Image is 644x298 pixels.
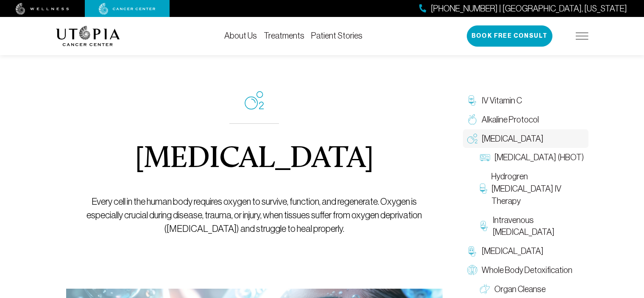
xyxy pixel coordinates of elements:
span: [MEDICAL_DATA] [482,133,544,145]
a: [MEDICAL_DATA] (HBOT) [476,148,588,167]
a: Alkaline Protocol [463,110,588,129]
img: logo [56,26,120,46]
img: Oxygen Therapy [467,134,477,144]
p: Every cell in the human body requires oxygen to survive, function, and regenerate. Oxygen is espe... [85,195,423,236]
span: IV Vitamin C [482,95,522,107]
a: About Us [224,31,257,40]
span: Hydrogren [MEDICAL_DATA] IV Therapy [491,170,584,207]
button: Book Free Consult [467,25,552,47]
span: Whole Body Detoxification [482,264,572,276]
a: [PHONE_NUMBER] | [GEOGRAPHIC_DATA], [US_STATE] [419,3,627,15]
a: Treatments [264,31,304,40]
span: Alkaline Protocol [482,114,539,126]
img: Intravenous Ozone Therapy [480,221,489,231]
span: [MEDICAL_DATA] (HBOT) [494,151,584,164]
img: icon-hamburger [576,33,588,39]
img: Hydrogren Peroxide IV Therapy [480,184,487,194]
a: [MEDICAL_DATA] [463,242,588,261]
img: Alkaline Protocol [467,114,477,125]
span: Intravenous [MEDICAL_DATA] [493,214,584,239]
img: Chelation Therapy [467,246,477,256]
img: cancer center [99,3,156,15]
span: [MEDICAL_DATA] [482,245,544,257]
img: Whole Body Detoxification [467,265,477,275]
img: IV Vitamin C [467,95,477,106]
a: Intravenous [MEDICAL_DATA] [476,211,588,242]
img: wellness [16,3,69,15]
a: [MEDICAL_DATA] [463,129,588,148]
a: IV Vitamin C [463,91,588,110]
a: Hydrogren [MEDICAL_DATA] IV Therapy [476,167,588,210]
img: icon [245,91,264,110]
img: Hyperbaric Oxygen Therapy (HBOT) [480,153,490,163]
a: Patient Stories [311,31,362,40]
h1: [MEDICAL_DATA] [135,144,374,175]
a: Whole Body Detoxification [463,261,588,280]
span: Organ Cleanse [494,283,546,295]
img: Organ Cleanse [480,284,490,294]
span: [PHONE_NUMBER] | [GEOGRAPHIC_DATA], [US_STATE] [431,3,627,15]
